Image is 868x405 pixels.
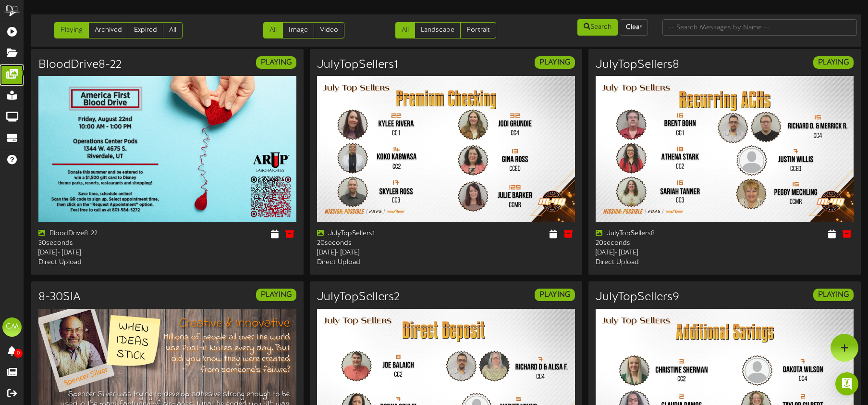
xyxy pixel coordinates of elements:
[596,239,718,248] div: 20 seconds
[14,349,23,358] span: 0
[415,22,461,38] a: Landscape
[395,22,415,38] a: All
[314,22,344,38] a: Video
[577,19,618,36] button: Search
[596,76,854,221] img: fb8a5cbc-4ab5-496d-ae90-67b5659710e0.jpg
[662,19,857,36] input: -- Search Messages by Name --
[317,229,439,239] div: JulyTopSellers1
[282,22,314,38] a: Image
[38,229,160,239] div: BloodDrive8-22
[317,59,398,71] h3: JulyTopSellers1
[163,22,183,38] a: All
[88,22,128,38] a: Archived
[596,291,679,304] h3: JulyTopSellers9
[596,248,718,258] div: [DATE] - [DATE]
[317,291,400,304] h3: JulyTopSellers2
[38,59,122,71] h3: BloodDrive8-22
[128,22,163,38] a: Expired
[38,291,81,304] h3: 8-30SIA
[539,291,570,299] strong: PLAYING
[263,22,283,38] a: All
[596,229,718,239] div: JulyTopSellers8
[261,291,292,299] strong: PLAYING
[460,22,496,38] a: Portrait
[818,291,849,299] strong: PLAYING
[38,239,160,248] div: 30 seconds
[2,317,22,337] div: CM
[38,248,160,258] div: [DATE] - [DATE]
[317,76,575,221] img: 01de63dd-118b-430f-adfc-70fce8fa20cc.jpg
[317,248,439,258] div: [DATE] - [DATE]
[596,59,679,71] h3: JulyTopSellers8
[596,258,718,267] div: Direct Upload
[54,22,89,38] a: Playing
[317,258,439,267] div: Direct Upload
[835,372,858,395] div: Open Intercom Messenger
[317,239,439,248] div: 20 seconds
[620,19,648,36] button: Clear
[818,58,849,67] strong: PLAYING
[38,258,160,267] div: Direct Upload
[38,76,296,221] img: a5acf255-4ad7-43cf-8117-c5b49dfd0cb0.jpg
[539,58,570,67] strong: PLAYING
[261,58,292,67] strong: PLAYING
